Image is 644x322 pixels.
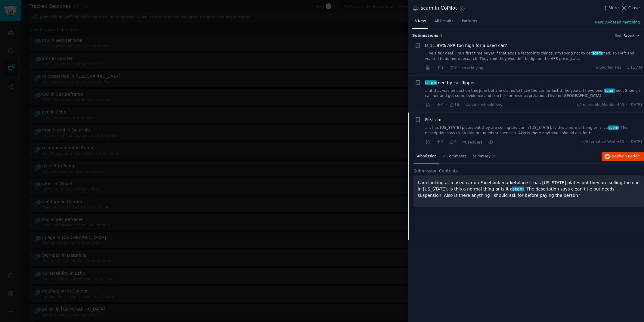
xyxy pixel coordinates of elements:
span: Recent [624,33,634,38]
a: scammed by car flipper [425,80,475,86]
a: Is 11.99% APR too high for a used car? [425,42,507,49]
span: Close [628,5,640,11]
button: More [602,5,619,11]
span: scam [608,125,619,130]
span: · [624,65,625,70]
span: u/Alternative-Winter83 [582,139,624,145]
button: Replyon Reddit [602,152,644,161]
span: Patterns [462,19,477,24]
span: · [446,65,447,71]
span: Reply [612,154,640,159]
span: · [432,102,434,108]
span: All Results [434,19,453,24]
span: 9 [449,65,457,70]
span: 1 [436,65,443,70]
span: · [461,102,462,108]
span: Submission s [412,33,438,39]
a: All Results [432,17,455,29]
span: Summary [473,154,491,159]
div: scam in CoPilot [421,5,457,12]
span: 0 [436,102,443,108]
span: · [446,102,447,108]
span: scam [425,80,437,85]
span: scam [592,51,602,55]
span: 3 New [414,19,426,24]
a: ...ut that was on auction this june but she claims to have the car for last three years. I have b... [425,88,642,99]
span: · [446,139,447,145]
button: Recent [624,33,640,38]
span: More [608,5,619,11]
span: · [459,139,460,145]
span: Submission [416,154,437,159]
span: 16 [449,102,459,108]
span: scam [604,88,615,93]
span: r/whatcarshouldIbuy [465,103,503,107]
div: Sort [615,33,622,38]
span: · [432,65,434,71]
span: · [485,139,486,145]
span: u/Impossible_Number403 [577,102,624,108]
span: 2 [449,139,457,145]
span: · [459,65,460,71]
span: 1:11 AM [627,65,642,70]
span: on Reddit [622,154,640,158]
span: · [626,102,627,108]
button: Close [621,5,640,11]
a: First car [425,117,442,123]
span: 3 [436,139,443,145]
a: ...be a fair deal. I’m a first time buyer if that adds a factor into things. I’m trying not to ge... [425,51,642,61]
span: · [626,139,627,145]
a: Patterns [460,17,479,29]
span: r/carbuying [462,66,483,70]
span: r/UsedCars [462,140,482,144]
a: ...it has [US_STATE] plates but they are selling the car in [US_STATE]. Is this a normal thing or... [425,125,642,136]
span: [DATE] [630,139,642,145]
a: 3 New [412,17,428,29]
span: · [432,139,434,145]
span: scam [512,187,524,191]
span: [DATE] [630,102,642,108]
button: New: AI-based matching [595,20,640,25]
span: Submission Contents [413,168,458,174]
span: 2 Comments [443,154,466,159]
span: med by car flipper [425,80,475,86]
span: 3 [441,34,443,37]
p: I am looking at a used car on Facebook marketplace it has [US_STATE] plates but they are selling ... [418,180,640,199]
span: u/Snorlaxian1 [596,65,621,70]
